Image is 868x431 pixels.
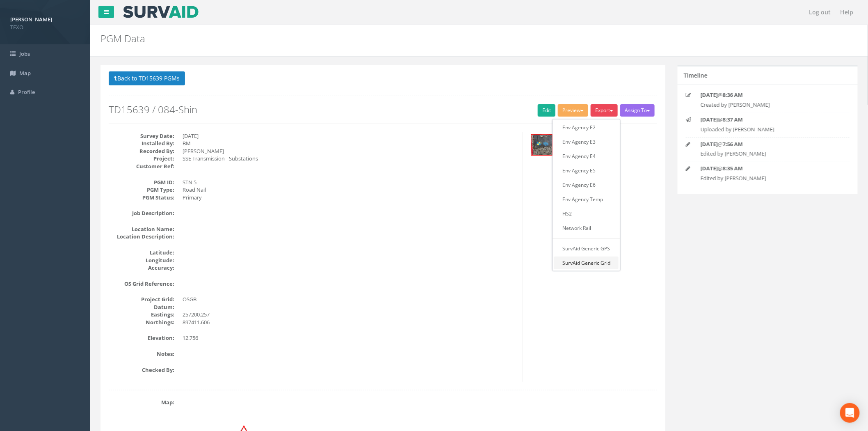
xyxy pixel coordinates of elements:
dt: Installed By: [109,140,174,147]
a: HS2 [554,207,619,220]
dt: Project: [109,155,174,163]
a: Env Agency Temp [554,193,619,206]
dt: PGM Type: [109,186,174,194]
dt: PGM ID: [109,179,174,186]
strong: [DATE] [701,165,718,172]
h2: PGM Data [101,33,729,44]
strong: [DATE] [701,91,718,99]
dt: Elevation: [109,334,174,342]
strong: 8:37 AM [723,116,743,123]
dd: 12.756 [183,334,516,342]
strong: 7:56 AM [723,140,743,148]
dt: Customer Ref: [109,163,174,170]
span: TEXO [10,23,80,31]
button: Preview [558,104,588,117]
strong: [DATE] [701,140,718,148]
button: Back to TD15639 PGMs [109,71,185,85]
p: @ [701,91,835,99]
h2: TD15639 / 084-Shin [109,104,657,115]
dd: OSGB [183,296,516,303]
dd: SSE Transmission - Substations [183,155,516,163]
dt: Northings: [109,319,174,326]
dt: Longitude: [109,257,174,264]
div: Open Intercom Messenger [840,403,860,423]
button: Export [591,104,618,117]
button: Assign To [620,104,655,117]
dt: Notes: [109,350,174,358]
a: Env Agency E5 [554,164,619,177]
a: Env Agency E6 [554,179,619,191]
dt: Location Name: [109,225,174,233]
p: @ [701,165,835,172]
dd: 897411.606 [183,319,516,326]
dd: STN 5 [183,179,516,186]
strong: 8:36 AM [723,91,743,99]
a: Env Agency E3 [554,135,619,148]
dt: Accuracy: [109,264,174,272]
p: Created by [PERSON_NAME] [701,101,835,109]
dt: Recorded By: [109,147,174,155]
a: Env Agency E4 [554,150,619,163]
dd: 257200.257 [183,311,516,319]
p: Edited by [PERSON_NAME] [701,150,835,158]
p: @ [701,140,835,148]
dt: Job Description: [109,209,174,217]
dd: [PERSON_NAME] [183,147,516,155]
a: SurvAid Generic Grid [554,257,619,269]
dt: OS Grid Reference: [109,280,174,288]
span: Jobs [19,50,30,57]
dd: Primary [183,194,516,202]
dt: Eastings: [109,311,174,319]
strong: [DATE] [701,116,718,123]
a: SurvAid Generic GPS [554,242,619,255]
dt: Location Description: [109,233,174,241]
span: Profile [18,88,35,96]
a: Env Agency E2 [554,121,619,134]
p: Edited by [PERSON_NAME] [701,174,835,182]
span: Map [19,69,31,77]
strong: 8:35 AM [723,165,743,172]
dt: Map: [109,399,174,406]
img: 931de853-3390-3e85-e999-946b3981ba9b_5db551d9-7fc8-128d-bb27-668645103c52_thumb.jpg [532,135,552,155]
p: @ [701,116,835,124]
dt: Datum: [109,303,174,311]
dd: [DATE] [183,132,516,140]
dt: Checked By: [109,366,174,374]
dt: Latitude: [109,249,174,257]
dt: PGM Status: [109,194,174,202]
p: Uploaded by [PERSON_NAME] [701,126,835,133]
a: [PERSON_NAME] TEXO [10,14,80,31]
dt: Project Grid: [109,296,174,303]
a: Edit [538,104,555,117]
dd: BM [183,140,516,147]
dt: Survey Date: [109,132,174,140]
dd: Road Nail [183,186,516,194]
h5: Timeline [684,72,708,78]
strong: [PERSON_NAME] [10,16,52,23]
a: Network Rail [554,222,619,234]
